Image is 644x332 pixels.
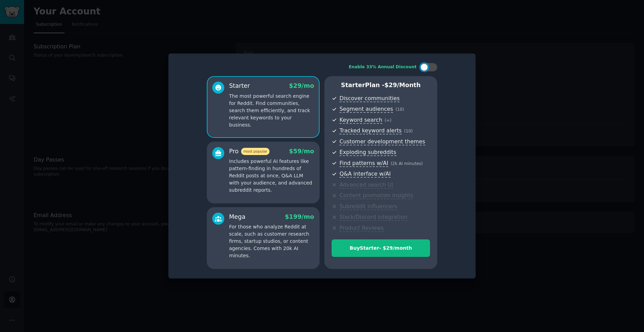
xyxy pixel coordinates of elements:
[395,107,404,112] span: ( 10 )
[229,213,246,221] div: Mega
[289,82,314,89] span: $ 29 /mo
[339,225,384,232] span: Product Reviews
[339,160,388,167] span: Find patterns w/AI
[339,117,382,124] span: Keyword search
[285,213,314,220] span: $ 199 /mo
[339,106,393,113] span: Segment audiences
[339,181,393,189] span: Advanced search UI
[339,138,425,145] span: Customer development themes
[241,148,270,155] span: most popular
[332,245,430,252] div: Buy Starter - $ 29 /month
[339,149,396,156] span: Exploding subreddits
[384,82,421,88] span: $ 29 /month
[229,223,314,259] p: For those who analyze Reddit at scale, such as customer research firms, startup studios, or conte...
[229,93,314,129] p: The most powerful search engine for Reddit. Find communities, search them efficiently, and track ...
[332,81,430,90] p: Starter Plan -
[339,192,413,199] span: Content promotion insights
[339,214,407,221] span: Slack/Discord integration
[289,148,314,155] span: $ 59 /mo
[339,170,391,178] span: Q&A interface w/AI
[332,239,430,257] button: BuyStarter- $29/month
[385,118,392,123] span: ( ∞ )
[339,127,402,134] span: Tracked keyword alerts
[349,64,417,70] div: Enable 33% Annual Discount
[229,158,314,194] p: Includes powerful AI features like pattern-finding in hundreds of Reddit posts at once, Q&A LLM w...
[391,161,423,166] span: ( 2k AI minutes )
[404,129,413,133] span: ( 10 )
[229,147,270,156] div: Pro
[339,95,399,102] span: Discover communities
[229,82,250,90] div: Starter
[339,203,397,210] span: Subreddit influencers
